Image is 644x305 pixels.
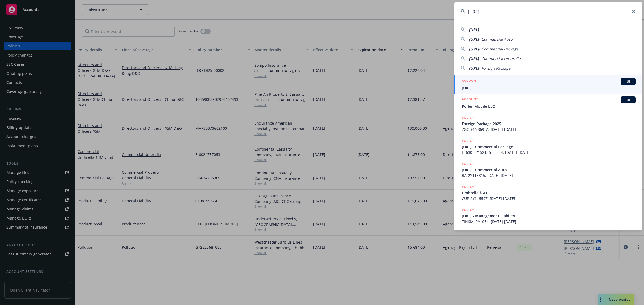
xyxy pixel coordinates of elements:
span: - Foreign Package [479,66,510,71]
span: [URL] [462,85,636,91]
span: [URL] [469,27,479,32]
span: [URL] - Management Liability [462,213,636,219]
span: Umbrella $5M [462,190,636,196]
span: TINSMLPA1054, [DATE]-[DATE] [462,219,636,224]
span: [URL] - Commercial Auto [462,167,636,173]
a: POLICYForeign Package 2025ZGC-91N8691A, [DATE]-[DATE] [454,112,642,135]
a: POLICY[URL] - Management LiabilityTINSMLPA1054, [DATE]-[DATE] [454,204,642,227]
h5: POLICY [462,184,474,189]
span: - Commercial Umbrella [479,56,521,61]
input: Search... [454,2,642,21]
h5: POLICY [462,161,474,166]
h5: POLICY [462,138,474,143]
a: POLICYUmbrella $5MCUP-2Y115597, [DATE]-[DATE] [454,181,642,204]
span: - Commercial Package [479,46,518,51]
h5: POLICY [462,115,474,120]
span: BI [623,79,634,84]
span: ZGC-91N8691A, [DATE]-[DATE] [462,127,636,132]
span: Pollen Mobile LLC [462,103,636,109]
span: [URL] [469,66,479,71]
span: [URL] [469,37,479,42]
a: POLICY[URL] - Commercial AutoBA-2Y115315, [DATE]-[DATE] [454,158,642,181]
span: [URL] - Commercial Package [462,144,636,150]
span: BA-2Y115315, [DATE]-[DATE] [462,173,636,178]
span: [URL] [469,46,479,51]
span: - Commercial Auto [479,37,512,42]
span: CUP-2Y115597, [DATE]-[DATE] [462,196,636,201]
span: H-630-3Y152136-TIL-24, [DATE]-[DATE] [462,150,636,155]
h5: ACCOUNT [462,78,478,84]
h5: ACCOUNT [462,96,478,103]
h5: POLICY [462,207,474,213]
a: POLICY[URL] - Commercial PackageH-630-3Y152136-TIL-24, [DATE]-[DATE] [454,135,642,158]
span: [URL] [469,56,479,61]
span: BI [623,98,634,102]
span: Foreign Package 2025 [462,121,636,127]
a: ACCOUNTBIPollen Mobile LLC [454,94,642,112]
a: ACCOUNTBI[URL] [454,75,642,94]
